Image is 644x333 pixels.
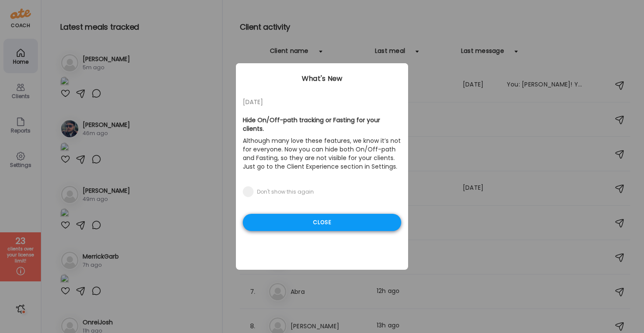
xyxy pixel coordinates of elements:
[257,188,314,195] div: Don't show this again
[243,97,401,107] div: [DATE]
[243,214,401,231] div: Close
[236,74,408,84] div: What's New
[243,116,380,133] b: Hide On/Off-path tracking or Fasting for your clients.
[243,135,401,173] p: Although many love these features, we know it’s not for everyone. Now you can hide both On/Off-pa...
